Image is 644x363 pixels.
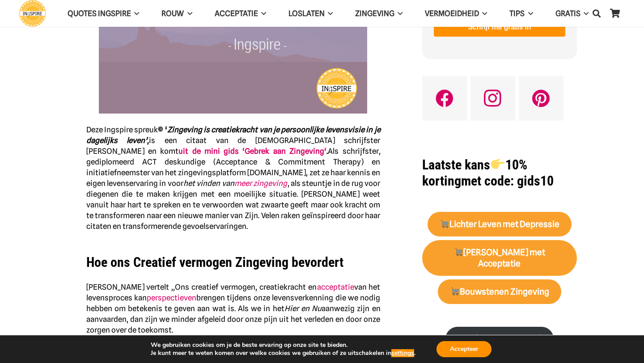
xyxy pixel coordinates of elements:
span: Acceptatie [215,9,258,18]
span: GRATIS [555,9,580,18]
a: 🛒Bouwstenen Zingeving [438,279,562,304]
span: Zingeving Menu [394,2,402,25]
a: GRATISGRATIS Menu [544,2,600,25]
strong: [PERSON_NAME] met Acceptatie [454,247,546,269]
p: We gebruiken cookies om je de beste ervaring op onze site te bieden. [151,341,415,349]
a: Pinterest [519,76,563,121]
a: E-gidsen voor Herstel [445,327,554,351]
p: [PERSON_NAME] vertelt ,,Ons creatief vermogen, creatiekracht en van het levensproces kan brengen ... [86,282,381,335]
img: 🛒 [440,219,449,228]
span: VERMOEIDHEID [425,9,479,18]
strong: Laatste kans 10% korting [422,157,527,189]
em: Hier en Nu [284,304,322,313]
a: 🛒[PERSON_NAME] met Acceptatie [422,240,577,276]
a: ‘ [324,147,326,156]
span: GRATIS Menu [580,2,589,25]
img: 🛒 [450,287,459,295]
a: acceptatie [317,283,354,291]
span: QUOTES INGSPIRE [68,9,131,18]
span: TIPS Menu [525,2,533,25]
span: Loslaten [288,9,325,18]
em: Zingeving is creatiekracht van je persoonlijke levensvisie in je dagelijks leven’ [86,125,381,145]
button: settings [391,349,414,357]
span: ROUW [161,9,184,18]
a: Instagram [470,76,515,121]
strong: © ‘ , [86,125,381,145]
strong: Bouwstenen Zingeving [450,287,549,297]
a: TIPSTIPS Menu [498,2,544,25]
a: uit de mini gids ‘Gebrek aan Zingeving [178,147,324,156]
a: LoslatenLoslaten Menu [277,2,344,25]
span: ROUW Menu [184,2,192,25]
em: het vinden van [183,179,234,188]
a: ZingevingZingeving Menu [344,2,414,25]
a: VERMOEIDHEIDVERMOEIDHEID Menu [414,2,498,25]
button: Schrijf me gratis in [434,18,565,37]
img: 🛒 [454,248,463,256]
strong: E-gidsen voor Herstel [458,333,541,344]
span: Acceptatie Menu [258,2,266,25]
a: AcceptatieAcceptatie Menu [203,2,277,25]
a: QUOTES INGSPIREQUOTES INGSPIRE Menu [56,2,150,25]
strong: . [178,147,328,156]
a: perspectieven [147,293,196,302]
a: meer zingeving [234,179,288,188]
span: Zingeving [355,9,394,18]
h1: Hoe ons Creatief vermogen Zingeving bevordert [86,243,381,270]
span: TIPS [509,9,525,18]
span: Loslaten Menu [325,2,333,25]
a: Zoeken [588,2,606,25]
button: Accepteer [436,341,491,357]
a: Facebook [422,76,467,121]
h1: met code: gids10 [422,157,577,189]
strong: Lichter Leven met Depressie [440,219,559,229]
p: Je kunt meer te weten komen over welke cookies we gebruiken of ze uitschakelen in . [151,349,415,357]
a: ROUWROUW Menu [150,2,203,25]
span: VERMOEIDHEID Menu [479,2,487,25]
img: 👉 [491,157,504,171]
a: 🛒Lichter Leven met Depressie [428,212,572,236]
span: QUOTES INGSPIRE Menu [131,2,139,25]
